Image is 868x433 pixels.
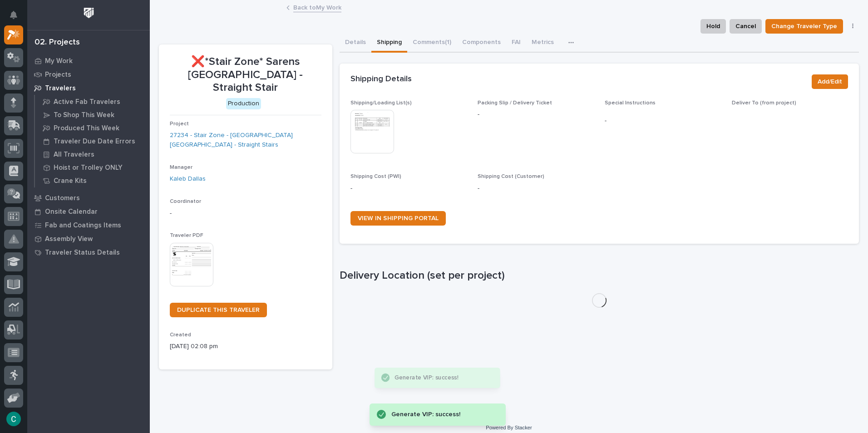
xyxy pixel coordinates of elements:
[54,124,119,133] p: Produced This Week
[350,74,412,84] h2: Shipping Details
[27,191,150,205] a: Customers
[526,34,559,53] button: Metrics
[818,76,842,87] span: Add/Edit
[350,184,467,193] p: -
[170,55,321,94] p: ❌*Stair Zone* Sarens [GEOGRAPHIC_DATA] - Straight Stair
[27,54,150,68] a: My Work
[765,19,843,34] button: Change Traveler Type
[340,34,371,53] button: Details
[350,211,446,226] a: VIEW IN SHIPPING PORTAL
[45,235,93,243] p: Assembly View
[45,84,76,93] p: Travelers
[170,233,203,238] span: Traveler PDF
[395,373,483,383] div: Generate VIP: success!
[27,218,150,232] a: Fab and Coatings Items
[54,111,114,119] p: To Shop This Week
[54,98,120,106] p: Active Fab Travelers
[45,249,120,257] p: Traveler Status Details
[478,100,552,106] span: Packing Slip / Delivery Ticket
[732,100,796,106] span: Deliver To (from project)
[170,165,192,170] span: Manager
[170,199,201,204] span: Coordinator
[4,409,23,428] button: users-avatar
[605,100,656,106] span: Special Instructions
[54,138,135,146] p: Traveler Due Date Errors
[486,425,532,430] a: Powered By Stacker
[80,5,97,21] img: Workspace Logo
[700,19,726,34] button: Hold
[170,174,206,184] a: Kaleb Dallas
[27,68,150,81] a: Projects
[54,164,123,172] p: Hoist or Trolley ONLY
[35,108,150,121] a: To Shop This Week
[350,174,401,179] span: Shipping Cost (PWI)
[371,34,407,53] button: Shipping
[45,208,98,216] p: Onsite Calendar
[170,303,267,317] a: DUPLICATE THIS TRAVELER
[457,34,506,53] button: Components
[27,205,150,218] a: Onsite Calendar
[35,122,150,134] a: Produced This Week
[170,342,321,351] p: [DATE] 02:08 pm
[170,131,321,150] a: 27234 - Stair Zone - [GEOGRAPHIC_DATA] [GEOGRAPHIC_DATA] - Straight Stairs
[27,81,150,95] a: Travelers
[45,57,73,65] p: My Work
[177,307,260,313] span: DUPLICATE THIS TRAVELER
[706,21,720,32] span: Hold
[293,2,341,12] a: Back toMy Work
[35,38,80,48] div: 02. Projects
[35,148,150,161] a: All Travelers
[478,184,594,193] p: -
[35,174,150,187] a: Crane Kits
[35,161,150,174] a: Hoist or Trolley ONLY
[812,74,848,89] button: Add/Edit
[506,34,526,53] button: FAI
[27,232,150,246] a: Assembly View
[54,177,87,185] p: Crane Kits
[170,209,321,218] p: -
[45,221,121,230] p: Fab and Coatings Items
[771,21,837,32] span: Change Traveler Type
[391,409,488,420] div: Generate VIP: success!
[4,5,23,25] button: Notifications
[35,95,150,108] a: Active Fab Travelers
[478,110,594,119] p: -
[11,11,23,25] div: Notifications
[735,21,756,32] span: Cancel
[170,121,189,127] span: Project
[170,332,191,338] span: Created
[350,100,412,106] span: Shipping/Loading List(s)
[35,135,150,148] a: Traveler Due Date Errors
[45,194,80,202] p: Customers
[605,116,721,126] p: -
[478,174,544,179] span: Shipping Cost (Customer)
[54,151,94,159] p: All Travelers
[226,98,261,109] div: Production
[407,34,457,53] button: Comments (1)
[27,246,150,259] a: Traveler Status Details
[340,269,859,282] h1: Delivery Location (set per project)
[45,71,71,79] p: Projects
[358,215,439,221] span: VIEW IN SHIPPING PORTAL
[730,19,762,34] button: Cancel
